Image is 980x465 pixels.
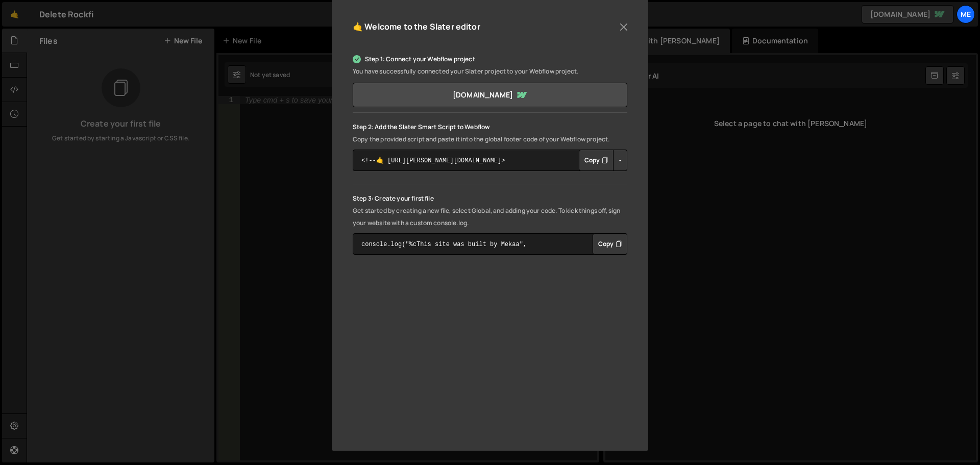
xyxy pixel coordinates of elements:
iframe: YouTube video player [353,278,627,432]
p: Step 1: Connect your Webflow project [353,53,627,65]
p: Get started by creating a new file, select Global, and adding your code. To kick things off, sign... [353,205,627,229]
div: Button group with nested dropdown [593,233,627,255]
button: Copy [579,150,614,171]
div: Button group with nested dropdown [579,150,627,171]
h5: 🤙 Welcome to the Slater editor [353,19,480,35]
button: Copy [593,233,627,255]
button: Close [616,19,631,35]
p: Step 3: Create your first file [353,192,627,205]
a: [DOMAIN_NAME] [353,83,627,107]
p: Copy the provided script and paste it into the global footer code of your Webflow project. [353,133,627,145]
textarea: console.log("%cThis site was built by Mekaa", "background:blue;color:#fff;padding: 8px;"); [353,233,627,255]
p: Step 2: Add the Slater Smart Script to Webflow [353,121,627,133]
a: Me [957,5,975,23]
p: You have successfully connected your Slater project to your Webflow project. [353,65,627,78]
textarea: <!--🤙 [URL][PERSON_NAME][DOMAIN_NAME]> <script>document.addEventListener("DOMContentLoaded", func... [353,150,627,171]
